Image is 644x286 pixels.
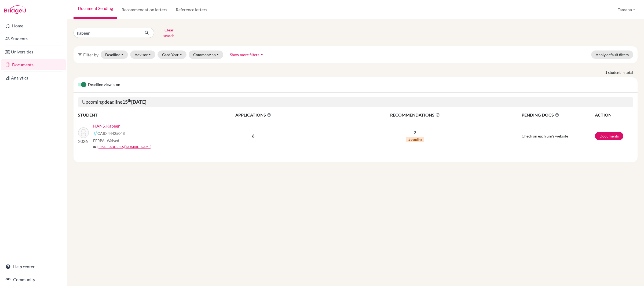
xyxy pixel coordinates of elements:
[101,50,128,59] button: Deadline
[522,134,568,138] span: Check on each uni's website
[225,50,269,59] button: Show more filtersarrow_drop_up
[189,50,224,59] button: CommonApp
[595,132,623,140] a: Documents
[1,33,66,44] a: Students
[78,52,82,57] i: filter_list
[608,70,638,75] span: student in total
[74,28,140,38] input: Find student by name...
[259,52,265,57] i: arrow_drop_up
[615,5,638,15] button: Tamana
[1,46,66,57] a: Universities
[128,98,131,103] sup: th
[78,97,633,107] h5: Upcoming deadline
[1,20,66,31] a: Home
[1,261,66,272] a: Help center
[83,52,98,57] span: Filter by
[158,50,186,59] button: Grad Year
[591,50,633,59] button: Apply default filters
[322,129,508,136] p: 2
[105,138,119,143] span: - Waived
[406,137,424,142] span: 1 pending
[78,127,89,138] img: HANS, Kabeer
[595,111,633,118] th: ACTION
[185,112,321,118] span: APPLICATIONS
[78,138,89,144] p: 2026
[88,82,120,88] span: Deadline view is on
[93,146,96,149] span: mail
[605,70,608,75] strong: 1
[93,131,97,136] img: Common App logo
[230,52,259,57] span: Show more filters
[93,138,119,143] span: FERPA
[78,111,185,118] th: STUDENT
[522,112,594,118] span: PENDING DOCS
[1,274,66,285] a: Community
[154,26,184,40] button: Clear search
[93,123,120,129] a: HANS, Kabeer
[252,133,254,138] b: 6
[1,59,66,70] a: Documents
[4,5,26,14] img: Bridge-U
[130,50,156,59] button: Advisor
[97,131,125,136] span: CAID 44425048
[122,99,146,105] b: 15 [DATE]
[97,144,151,149] a: [EMAIL_ADDRESS][DOMAIN_NAME]
[1,73,66,83] a: Analytics
[322,112,508,118] span: RECOMMENDATIONS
